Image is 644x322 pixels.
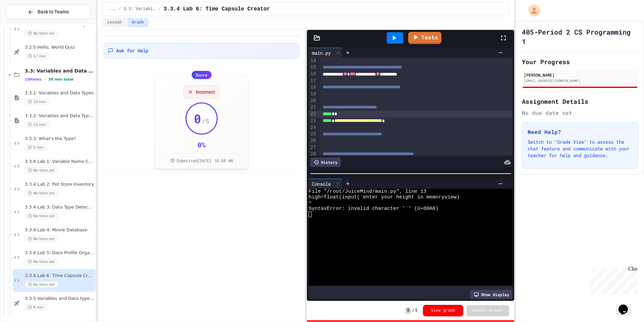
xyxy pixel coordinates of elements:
[25,227,94,233] span: 3.3.4 Lab 4: Movie Database
[616,295,637,315] iframe: chat widget
[524,78,636,83] div: [EMAIL_ADDRESS][DOMAIN_NAME]
[309,179,342,189] div: Console
[25,281,58,288] span: No time set
[309,97,317,104] div: 20
[116,47,148,54] span: Ask for Help
[309,206,438,212] span: SyntaxError: invalid character '¨' (U+00A8)
[528,139,632,159] p: Switch to "Grade View" to access the chat feature and communicate with your teacher for help and ...
[118,6,121,12] span: /
[25,296,94,302] span: 3.3.5 Variables and Data types - quiz
[309,48,342,58] div: main.py
[522,109,638,117] div: No due date set
[309,64,317,71] div: 15
[44,77,46,82] span: •
[309,180,334,187] div: Console
[103,18,126,27] button: Lesson
[25,190,58,196] span: No time set
[6,5,90,19] button: Back to Teams
[25,90,94,96] span: 3.3.1: Variables and Data Types
[25,213,58,219] span: No time set
[528,128,632,136] h3: Need Help?
[25,182,94,187] span: 3.3.4 Lab 2: Pet Store Inventory
[309,57,317,64] div: 14
[159,6,161,12] span: /
[127,18,148,27] button: Grade
[164,5,270,13] span: 3.3.4 Lab 6: Time Capsule Creator
[109,6,116,12] span: ...
[25,259,58,265] span: No time set
[309,151,317,157] div: 28
[124,6,156,12] span: 3.3: Variables and Data Types
[309,194,460,200] span: high=float(input(¨enter your height in memoryview)
[202,116,209,126] span: / 5
[309,91,317,97] div: 19
[192,71,211,79] div: Score
[309,104,317,110] div: 21
[25,53,49,59] span: 17 min
[309,124,317,131] div: 24
[196,89,215,95] span: Incorrect
[522,57,638,66] h2: Your Progress
[309,118,317,124] div: 23
[25,30,58,37] span: No time set
[25,144,47,151] span: 5 min
[588,266,637,294] iframe: chat widget
[25,250,94,256] span: 3.3.4 Lab 5: Data Profile Organizer
[309,200,312,206] span: ^
[472,308,503,313] span: Submit Answer
[408,32,441,44] a: Tests
[25,99,49,105] span: 10 min
[25,113,94,119] span: 3.3.2: Variables and Data Types - Review
[522,97,638,106] h2: Assignment Details
[309,110,317,117] div: 22
[25,122,49,128] span: 15 min
[309,131,317,137] div: 25
[25,167,58,174] span: No time set
[521,3,542,18] div: My Account
[309,189,426,194] span: File "/root/JuiceMind/main.py", line 13
[406,307,411,314] span: 0
[415,308,418,313] span: 5
[25,77,42,82] span: 10 items
[310,157,341,167] div: History
[309,144,317,151] div: 27
[25,236,58,242] span: No time set
[467,305,509,316] button: Submit Answer
[309,137,317,144] div: 26
[25,204,94,210] span: 3.3.4 Lab 3: Data Type Detective
[176,158,233,163] span: Submitted [DATE] 10:58 AM
[423,305,463,316] button: View grade
[25,45,94,50] span: 3.2.5 Hello, World Quiz
[25,68,94,74] span: 3.3: Variables and Data Types
[48,77,73,82] span: 39 min total
[3,3,46,43] div: Chat with us now!Close
[25,304,47,311] span: 9 min
[412,308,415,313] span: /
[309,71,317,77] div: 16
[470,290,513,299] div: Show display
[309,84,317,91] div: 18
[309,49,334,56] div: main.py
[194,112,201,125] span: 0
[38,8,69,15] span: Back to Teams
[522,27,638,46] h1: 405-Period 2 CS Programming 1
[25,136,94,142] span: 3.3.3: What's the Type?
[25,159,94,165] span: 3.3.4 Lab 1: Variable Name Corrector
[198,140,206,149] div: 0 %
[524,72,636,78] div: [PERSON_NAME]
[25,273,94,279] span: 3.3.4 Lab 6: Time Capsule Creator
[309,78,317,84] div: 17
